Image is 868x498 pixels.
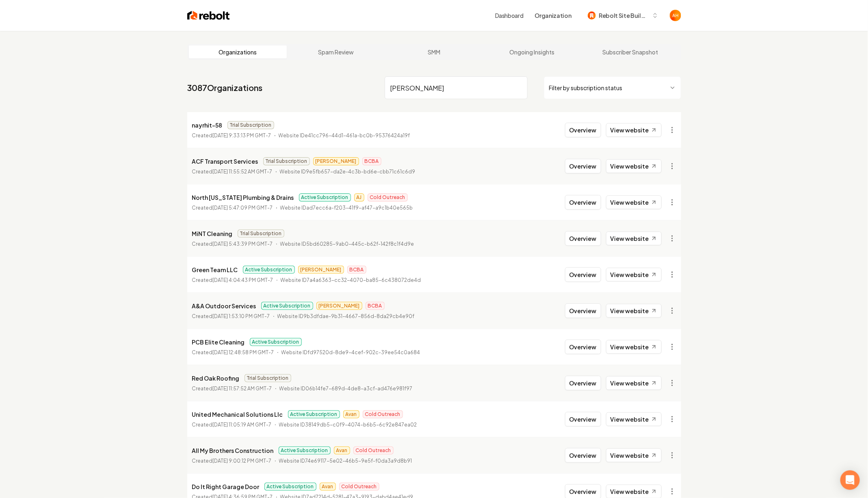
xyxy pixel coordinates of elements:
p: Website ID 9b3dfdae-9b31-4667-856d-8da29cb4e90f [277,312,415,320]
span: Avan [320,483,336,491]
p: Do It Right Garage Door [192,482,260,492]
button: Overview [565,340,601,354]
p: Website ID e41cc796-44d1-461a-bc0b-95376424a19f [279,132,410,140]
p: All My Brothers Construction [192,446,274,455]
p: nayrhit-58 [192,120,223,130]
a: View website [606,448,662,462]
time: [DATE] 9:33:13 PM GMT-7 [213,132,271,139]
p: Website ID 06b14fe7-689d-4de8-a3cf-ad476e981f97 [279,385,413,393]
span: Active Subscription [288,410,340,418]
button: Overview [565,231,601,246]
p: Created [192,276,273,284]
p: ACF Transport Services [192,156,258,166]
p: Created [192,168,273,176]
span: Trial Subscription [263,157,310,165]
p: Website ID 7a4a6363-cc32-4070-ba85-6c438072de4d [281,276,421,284]
span: [PERSON_NAME] [316,302,362,310]
a: View website [606,195,662,209]
p: Created [192,204,273,212]
button: Overview [565,448,601,463]
span: Active Subscription [261,302,313,310]
span: Trial Subscription [227,121,274,129]
time: [DATE] 1:53:10 PM GMT-7 [213,313,270,319]
button: Open user button [670,10,681,21]
button: Overview [565,195,601,210]
img: Anthony Hurgoi [670,10,681,21]
span: Avan [334,446,350,455]
span: [PERSON_NAME] [298,266,344,274]
span: Active Subscription [264,483,316,491]
span: Active Subscription [243,266,295,274]
span: Cold Outreach [363,410,403,418]
span: Rebolt Site Builder [599,11,649,20]
button: Overview [565,123,601,137]
span: Active Subscription [279,446,331,455]
p: Website ID fd97520d-8de9-4cef-902c-39ee54c0a684 [281,349,420,357]
a: View website [606,304,662,318]
p: Website ID 9e5fb657-da2e-4c3b-bd6e-cbb71c61c6d9 [280,168,416,176]
p: Website ID 5bd60285-9ab0-445c-b62f-142f8c1f4d9e [280,240,414,248]
a: 3087Organizations [187,82,263,93]
button: Overview [565,412,601,427]
p: North [US_STATE] Plumbing & Drains [192,193,294,202]
a: View website [606,232,662,245]
img: Rebolt Site Builder [588,11,596,19]
button: Overview [565,303,601,318]
time: [DATE] 11:05:19 AM GMT-7 [213,422,272,428]
span: Trial Subscription [245,374,291,382]
a: View website [606,412,662,426]
p: Website ID 74e69117-5e02-46b5-9e5f-f0da3a9d8b91 [279,457,412,465]
span: BCBA [347,266,366,274]
button: Organization [530,8,576,23]
span: Active Subscription [299,193,351,201]
p: Created [192,132,271,140]
p: Created [192,421,272,429]
a: Dashboard [495,11,524,19]
img: Rebolt Logo [187,10,230,21]
p: Created [192,457,272,465]
span: BCBA [362,157,381,165]
p: Created [192,349,274,357]
p: Created [192,385,272,393]
time: [DATE] 11:55:52 AM GMT-7 [213,169,273,175]
span: BCBA [366,302,385,310]
time: [DATE] 5:43:39 PM GMT-7 [213,241,273,247]
p: United Mechanical Solutions Llc [192,409,283,419]
a: View website [606,159,662,173]
a: Spam Review [287,45,385,58]
a: View website [606,376,662,390]
a: Subscriber Snapshot [581,45,680,58]
a: Organizations [189,45,287,58]
a: View website [606,268,662,281]
button: Overview [565,159,601,173]
div: Open Intercom Messenger [840,470,860,490]
span: Active Subscription [250,338,302,346]
span: AJ [354,193,364,201]
span: Avan [343,410,359,418]
p: MiNT Cleaning [192,229,233,238]
span: Cold Outreach [368,193,408,201]
a: View website [606,340,662,354]
button: Overview [565,376,601,390]
span: Cold Outreach [353,446,394,455]
span: Trial Subscription [238,230,284,238]
p: Green Team LLC [192,265,238,275]
button: Overview [565,267,601,282]
p: PCB Elite Cleaning [192,337,245,347]
a: SMM [385,45,483,58]
p: A&A Outdoor Services [192,301,256,311]
time: [DATE] 11:57:52 AM GMT-7 [213,385,272,392]
time: [DATE] 5:47:09 PM GMT-7 [213,205,273,211]
span: Cold Outreach [339,483,379,491]
p: Website ID ad7ecc6a-f203-41f9-af47-a9c1b40e565b [280,204,413,212]
p: Created [192,312,270,320]
p: Red Oak Roofing [192,373,240,383]
span: [PERSON_NAME] [313,157,359,165]
p: Created [192,240,273,248]
input: Search by name or ID [385,76,528,99]
time: [DATE] 9:00:12 PM GMT-7 [213,458,272,464]
time: [DATE] 4:04:43 PM GMT-7 [213,277,273,283]
a: Ongoing Insights [483,45,581,58]
p: Website ID 38149db5-c0f9-4074-b6b5-6c92e847ea02 [279,421,417,429]
time: [DATE] 12:48:58 PM GMT-7 [213,349,274,355]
